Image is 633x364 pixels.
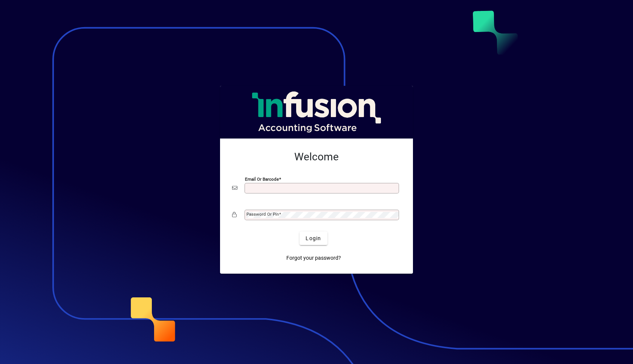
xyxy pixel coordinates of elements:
button: Login [300,231,327,245]
mat-label: Email or Barcode [245,177,279,182]
mat-label: Password or Pin [246,212,279,217]
a: Forgot your password? [283,251,344,265]
h2: Welcome [232,151,401,163]
span: Forgot your password? [286,254,341,262]
span: Login [306,235,321,242]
